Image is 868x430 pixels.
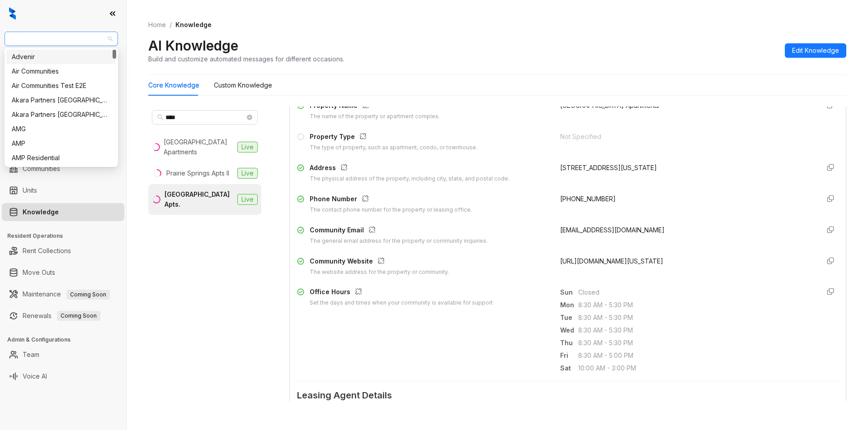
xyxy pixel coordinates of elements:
[12,110,111,120] div: Akara Partners [GEOGRAPHIC_DATA]
[6,64,116,79] div: Air Communities
[6,79,116,93] div: Air Communities Test E2E
[6,151,116,165] div: AMP Residential
[6,107,116,122] div: Akara Partners Phoenix
[6,50,116,64] div: Advenir
[12,139,111,148] div: AMP
[6,122,116,136] div: AMG
[12,66,111,76] div: Air Communities
[6,93,116,107] div: Akara Partners Nashville
[12,81,111,91] div: Air Communities Test E2E
[12,153,111,163] div: AMP Residential
[12,124,111,134] div: AMG
[12,95,111,105] div: Akara Partners [GEOGRAPHIC_DATA]
[6,136,116,151] div: AMP
[12,52,111,62] div: Advenir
